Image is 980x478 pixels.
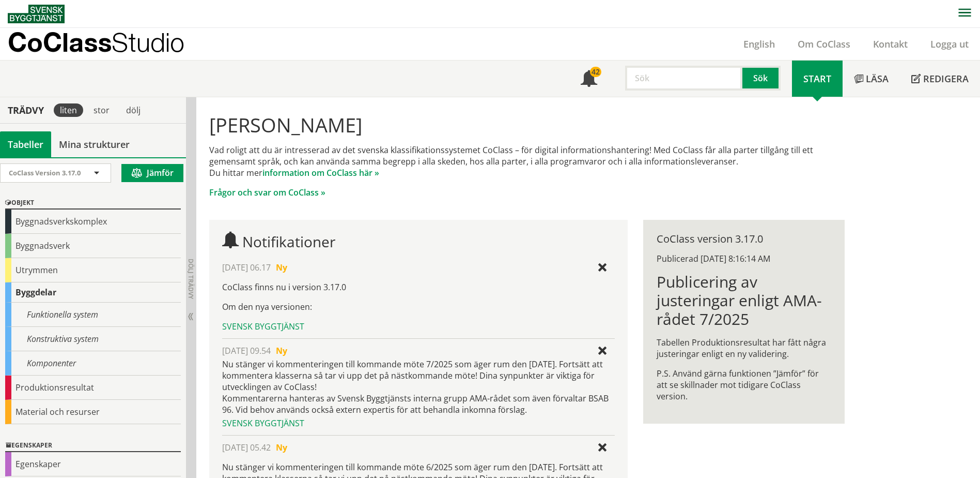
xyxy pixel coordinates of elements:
a: Logga ut [919,38,980,50]
div: Funktionella system [5,303,181,327]
button: Sök [742,66,781,91]
p: CoClass [8,36,184,48]
a: English [732,38,786,50]
span: [DATE] 09.54 [222,345,271,356]
span: Ny [276,345,287,356]
span: [DATE] 06.17 [222,262,271,273]
span: CoClass Version 3.17.0 [9,168,81,177]
span: Dölj trädvy [186,259,195,299]
div: Byggnadsverk [5,234,181,258]
a: Start [792,61,843,97]
span: Notifikationer [581,71,597,88]
div: Utrymmen [5,258,181,282]
a: Kontakt [862,38,919,50]
span: Notifikationer [242,232,335,251]
h1: Publicering av justeringar enligt AMA-rådet 7/2025 [657,273,831,328]
a: Redigera [900,61,980,97]
span: Ny [276,442,287,453]
div: Produktionsresultat [5,376,181,400]
a: Läsa [843,61,900,97]
p: CoClass finns nu i version 3.17.0 [222,281,614,293]
a: 42 [569,61,609,97]
div: Komponenter [5,351,181,376]
div: Trädvy [2,104,50,116]
a: Om CoClass [786,38,862,50]
div: Nu stänger vi kommenteringen till kommande möte 7/2025 som äger rum den [DATE]. Fortsätt att komm... [222,358,614,415]
span: Läsa [866,72,889,85]
div: Byggdelar [5,282,181,303]
div: Egenskaper [5,440,181,452]
a: information om CoClass här » [262,167,379,178]
div: Objekt [5,197,181,210]
span: [DATE] 05.42 [222,442,271,453]
div: Material och resurser [5,400,181,424]
div: dölj [120,103,147,117]
span: Ny [276,262,287,273]
p: Om den nya versionen: [222,301,614,312]
a: Frågor och svar om CoClass » [209,187,325,198]
div: stor [87,103,116,117]
a: Mina strukturer [51,131,137,157]
p: P.S. Använd gärna funktionen ”Jämför” för att se skillnader mot tidigare CoClass version. [657,368,831,402]
div: Publicerad [DATE] 8:16:14 AM [657,253,831,264]
span: Studio [112,27,184,57]
span: Redigera [923,72,969,85]
a: CoClassStudio [8,28,207,60]
input: Sök [625,66,742,91]
img: Svensk Byggtjänst [8,5,65,23]
span: Start [803,72,831,85]
div: liten [54,103,83,117]
p: Tabellen Produktionsresultat har fått några justeringar enligt en ny validering. [657,337,831,360]
div: Byggnadsverkskomplex [5,210,181,234]
div: Egenskaper [5,452,181,476]
div: Svensk Byggtjänst [222,321,614,332]
h1: [PERSON_NAME] [209,113,844,136]
div: Svensk Byggtjänst [222,417,614,429]
div: CoClass version 3.17.0 [657,233,831,245]
div: 42 [590,67,601,77]
div: Konstruktiva system [5,327,181,351]
p: Vad roligt att du är intresserad av det svenska klassifikationssystemet CoClass – för digital inf... [209,144,844,178]
button: Jämför [121,164,183,182]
